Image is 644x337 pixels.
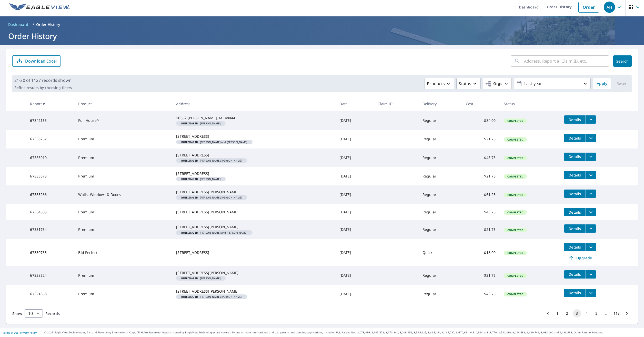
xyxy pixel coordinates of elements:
[74,167,172,185] td: Premium
[602,311,610,316] div: …
[33,22,34,28] li: /
[335,266,374,285] td: [DATE]
[418,185,462,204] td: Regular
[6,21,31,29] a: Dashboard
[567,290,582,295] span: Details
[612,309,621,318] button: Go to page 113
[176,210,331,215] div: [STREET_ADDRESS][PERSON_NAME]
[485,81,502,87] span: Orgs
[564,270,586,279] button: detailsBtn-67328524
[504,274,526,277] span: Completed
[567,210,582,215] span: Details
[604,2,615,13] div: AH
[504,175,526,178] span: Completed
[567,173,582,177] span: Details
[45,311,60,316] span: Records
[586,289,596,297] button: filesDropdownBtn-67321858
[504,251,526,255] span: Completed
[586,243,596,251] button: filesDropdownBtn-67330735
[176,115,331,121] div: 16652 [PERSON_NAME], MI 48044
[578,2,599,13] a: Order
[335,148,374,167] td: [DATE]
[500,96,560,111] th: Status
[504,119,526,123] span: Completed
[74,239,172,266] td: Bid Perfect
[462,167,500,185] td: $21.75
[12,55,61,67] button: Download Excel
[524,54,609,68] input: Address, Report #, Claim ID, etc.
[335,220,374,239] td: [DATE]
[20,331,37,334] a: Privacy Policy
[554,309,562,318] button: Go to page 1
[564,153,586,161] button: detailsBtn-67335910
[181,277,198,280] em: Building ID
[3,331,18,334] a: Terms of Use
[176,153,331,158] div: [STREET_ADDRESS]
[181,141,198,143] em: Building ID
[544,309,552,318] button: Go to previous page
[586,171,596,179] button: filesDropdownBtn-67335573
[459,81,471,87] p: Status
[462,239,500,266] td: $18.00
[178,122,224,125] span: [PERSON_NAME]
[26,185,74,204] td: 67335266
[425,78,454,89] button: Products
[514,78,591,89] button: Last year
[462,220,500,239] td: $21.75
[543,309,632,318] nav: pagination navigation
[623,309,631,318] button: Go to next page
[617,59,628,64] span: Search
[418,220,462,239] td: Regular
[176,190,331,195] div: [STREET_ADDRESS][PERSON_NAME]
[418,285,462,303] td: Regular
[3,331,37,334] p: |
[74,185,172,204] td: Walls, Windows & Doors
[26,167,74,185] td: 67335573
[176,171,331,176] div: [STREET_ADDRESS]
[14,77,72,83] p: 21-30 of 1127 records shown
[418,111,462,130] td: Regular
[504,292,526,296] span: Completed
[181,159,198,162] em: Building ID
[335,204,374,220] td: [DATE]
[418,96,462,111] th: Delivery
[593,78,611,89] button: Apply
[504,138,526,141] span: Completed
[176,270,331,275] div: [STREET_ADDRESS][PERSON_NAME]
[178,196,245,199] span: [PERSON_NAME]/[PERSON_NAME]
[564,171,586,179] button: detailsBtn-67335573
[586,208,596,216] button: filesDropdownBtn-67334503
[178,295,245,298] span: [PERSON_NAME]/[PERSON_NAME]
[74,285,172,303] td: Premium
[567,117,582,122] span: Details
[178,141,250,143] span: [PERSON_NAME] and [PERSON_NAME]
[178,178,224,180] span: [PERSON_NAME]
[335,185,374,204] td: [DATE]
[418,167,462,185] td: Regular
[567,226,582,231] span: Details
[14,85,72,90] p: Refine results by choosing filters
[74,148,172,167] td: Premium
[74,266,172,285] td: Premium
[586,270,596,279] button: filesDropdownBtn-67328524
[462,185,500,204] td: $61.25
[504,228,526,232] span: Completed
[335,285,374,303] td: [DATE]
[504,156,526,160] span: Completed
[427,81,445,87] p: Products
[586,134,596,142] button: filesDropdownBtn-67336257
[564,115,586,124] button: detailsBtn-67342153
[567,154,582,159] span: Details
[586,115,596,124] button: filesDropdownBtn-67342153
[418,239,462,266] td: Quick
[418,266,462,285] td: Regular
[586,190,596,198] button: filesDropdownBtn-67335266
[573,309,581,318] button: page 3
[564,134,586,142] button: detailsBtn-67336257
[586,153,596,161] button: filesDropdownBtn-67335910
[335,130,374,148] td: [DATE]
[564,289,586,297] button: detailsBtn-67321858
[335,239,374,266] td: [DATE]
[586,224,596,233] button: filesDropdownBtn-67331764
[462,266,500,285] td: $21.75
